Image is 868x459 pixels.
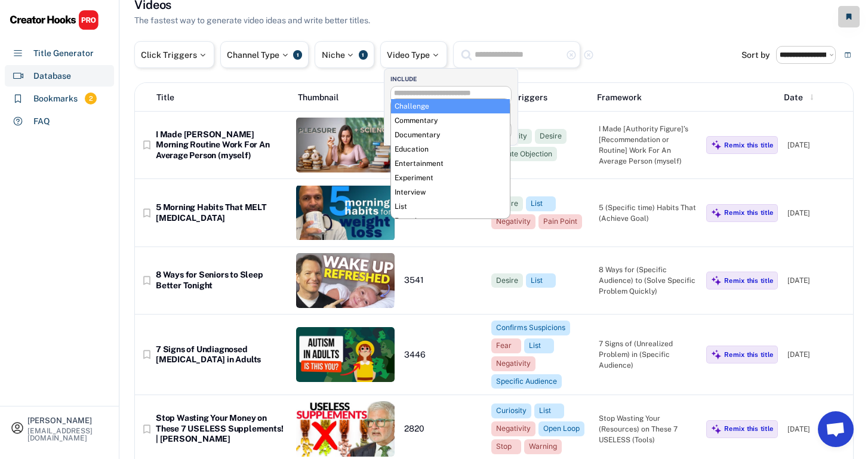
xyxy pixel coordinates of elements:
[391,99,510,113] li: Challenge
[390,75,518,83] div: INCLUDE
[156,130,287,161] div: I Made [PERSON_NAME] Morning Routine Work For An Average Person (myself)
[540,131,562,141] div: Desire
[296,401,394,456] img: 4r7mrHPYhoU-bf2655d8-6803-4bce-ac6e-3a66c60e8fb1.jpeg
[134,14,370,27] div: The fastest way to generate video ideas and write better titles.
[787,424,847,435] div: [DATE]
[597,91,693,104] div: Framework
[529,341,549,351] div: List
[391,156,510,171] li: Entertainment
[33,47,94,60] div: Title Generator
[27,417,109,424] div: [PERSON_NAME]
[711,349,722,360] img: MagicMajor%20%28Purple%29.svg
[496,217,531,227] div: Negativity
[496,406,527,416] div: Curiosity
[141,423,153,435] button: bookmark_border
[496,424,531,434] div: Negativity
[724,141,773,149] div: Remix this title
[33,93,78,105] div: Bookmarks
[724,208,773,217] div: Remix this title
[724,424,773,433] div: Remix this title
[496,442,516,452] div: Stop
[787,275,847,286] div: [DATE]
[156,270,287,291] div: 8 Ways for Seniors to Sleep Better Tonight
[543,217,577,227] div: Pain Point
[496,359,531,369] div: Negativity
[391,171,510,185] li: Experiment
[391,142,510,156] li: Education
[391,199,510,214] li: List
[293,50,302,60] div: 1
[784,91,803,104] div: Date
[391,113,510,128] li: Commentary
[141,51,208,59] div: Click Triggers
[543,424,580,434] div: Open Loop
[741,51,770,59] div: Sort by
[298,91,394,104] div: Thumbnail
[359,50,368,60] div: 1
[156,202,287,223] div: 5 Morning Habits That MELT [MEDICAL_DATA]
[711,424,722,435] img: MagicMajor%20%28Purple%29.svg
[496,341,516,351] div: Fear
[599,124,697,167] div: I Made [Authority Figure]’s [Recommendation or Routine] Work For An Average Person (myself)
[724,276,773,285] div: Remix this title
[818,411,854,447] a: Open chat
[787,140,847,150] div: [DATE]
[227,51,290,59] div: Channel Type
[387,51,441,59] div: Video Type
[141,349,153,361] button: bookmark_border
[33,115,50,128] div: FAQ
[404,350,482,361] div: 3446
[496,377,557,387] div: Specific Audience
[296,253,394,308] img: thumbnail__bGHaWnr4Vo.jpg
[583,50,594,60] button: highlight_remove
[531,276,551,286] div: List
[33,70,71,82] div: Database
[141,139,153,151] button: bookmark_border
[711,140,722,150] img: MagicMajor%20%28Purple%29.svg
[296,327,394,382] img: qwu3iZSgf10-0e920e86-d488-4445-a910-dfa86c1abddd.jpeg
[85,94,97,104] div: 2
[539,406,559,416] div: List
[404,424,482,435] div: 2820
[296,185,394,240] img: Screenshot%202025-04-06%20at%2010.28.52%20PM.png
[599,264,697,297] div: 8 Ways for (Specific Audience) to (Solve Specific Problem Quickly)
[599,202,697,224] div: 5 (Specific time) Habits That (Achieve Goal)
[599,413,697,445] div: Stop Wasting Your (Resources) on These 7 USELESS (Tools)
[156,91,174,104] div: Title
[529,442,557,452] div: Warning
[391,185,510,199] li: Interview
[27,427,109,442] div: [EMAIL_ADDRESS][DOMAIN_NAME]
[496,149,552,159] div: Refute Objection
[787,208,847,218] div: [DATE]
[391,128,510,142] li: Documentary
[391,214,510,228] li: Reaction
[141,207,153,219] button: bookmark_border
[10,10,99,30] img: CHPRO%20Logo.svg
[711,275,722,286] img: MagicMajor%20%28Purple%29.svg
[711,208,722,218] img: MagicMajor%20%28Purple%29.svg
[496,323,565,333] div: Confirms Suspicions
[141,275,153,287] button: bookmark_border
[496,276,518,286] div: Desire
[156,413,287,445] div: Stop Wasting Your Money on These 7 USELESS Supplements! | [PERSON_NAME]
[491,91,587,104] div: Click Triggers
[296,118,394,172] img: MdO9evu1mVQ-dd49a0a9-0fe1-4e55-b163-ac1465dca517.jpeg
[322,51,356,59] div: Niche
[531,199,551,209] div: List
[404,275,482,286] div: 3541
[599,338,697,371] div: 7 Signs of (Unrealized Problem) in (Specific Audience)
[787,349,847,360] div: [DATE]
[724,350,773,359] div: Remix this title
[566,50,577,60] button: highlight_remove
[156,344,287,365] div: 7 Signs of Undiagnosed [MEDICAL_DATA] in Adults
